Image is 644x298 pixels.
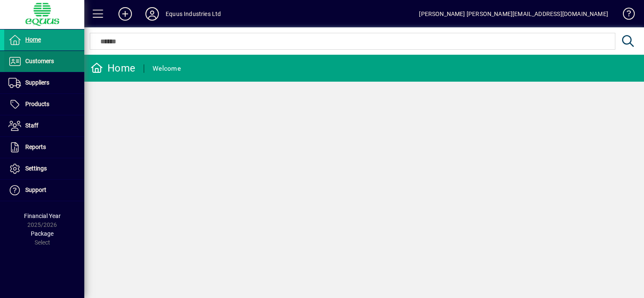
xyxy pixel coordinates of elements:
[4,158,84,179] a: Settings
[25,101,49,107] span: Products
[4,180,84,201] a: Support
[25,58,54,64] span: Customers
[4,137,84,158] a: Reports
[25,165,47,172] span: Settings
[112,6,139,21] button: Add
[4,51,84,72] a: Customers
[24,213,61,219] span: Financial Year
[25,186,46,193] span: Support
[419,7,608,21] div: [PERSON_NAME] [PERSON_NAME][EMAIL_ADDRESS][DOMAIN_NAME]
[166,7,221,21] div: Equus Industries Ltd
[25,79,49,86] span: Suppliers
[25,122,38,129] span: Staff
[31,230,54,237] span: Package
[25,36,41,43] span: Home
[139,6,166,21] button: Profile
[4,72,84,93] a: Suppliers
[153,62,181,75] div: Welcome
[25,144,46,150] span: Reports
[617,2,633,29] a: Knowledge Base
[91,61,135,75] div: Home
[4,115,84,136] a: Staff
[4,94,84,115] a: Products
